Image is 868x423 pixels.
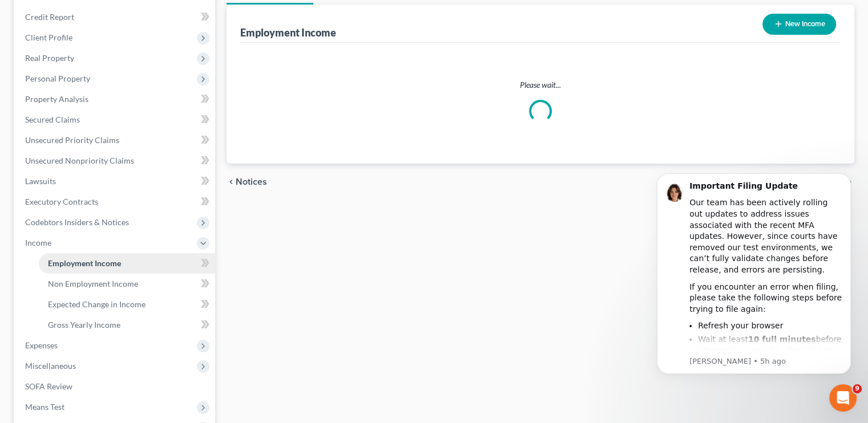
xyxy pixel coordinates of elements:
[240,26,336,39] div: Employment Income
[39,294,215,315] a: Expected Change in Income
[853,384,862,393] span: 9
[640,159,868,417] iframe: Intercom notifications message
[16,130,215,151] a: Unsecured Priority Claims
[48,299,146,309] span: Expected Change in Income
[227,177,236,186] i: chevron_left
[249,79,831,91] p: Please wait...
[16,7,215,27] a: Credit Report
[25,32,72,42] span: Client Profile
[227,177,267,186] button: chevron_left Notices
[25,238,51,247] span: Income
[25,217,129,227] span: Codebtors Insiders & Notices
[48,279,138,288] span: Non Employment Income
[25,381,72,391] span: SOFA Review
[39,315,215,335] a: Gross Yearly Income
[48,258,121,268] span: Employment Income
[16,171,215,192] a: Lawsuits
[25,74,90,83] span: Personal Property
[236,177,267,186] span: Notices
[16,109,215,130] a: Secured Claims
[25,156,134,165] span: Unsecured Nonpriority Claims
[25,94,88,104] span: Property Analysis
[25,361,76,371] span: Miscellaneous
[25,115,80,124] span: Secured Claims
[25,402,64,412] span: Means Test
[25,12,74,22] span: Credit Report
[16,376,215,397] a: SOFA Review
[48,320,120,330] span: Gross Yearly Income
[25,340,58,350] span: Expenses
[39,253,215,274] a: Employment Income
[25,135,119,145] span: Unsecured Priority Claims
[16,89,215,109] a: Property Analysis
[762,14,836,35] button: New Income
[25,176,56,186] span: Lawsuits
[39,274,215,294] a: Non Employment Income
[25,53,74,63] span: Real Property
[25,197,98,206] span: Executory Contracts
[16,151,215,171] a: Unsecured Nonpriority Claims
[16,192,215,212] a: Executory Contracts
[829,384,857,412] iframe: Intercom live chat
